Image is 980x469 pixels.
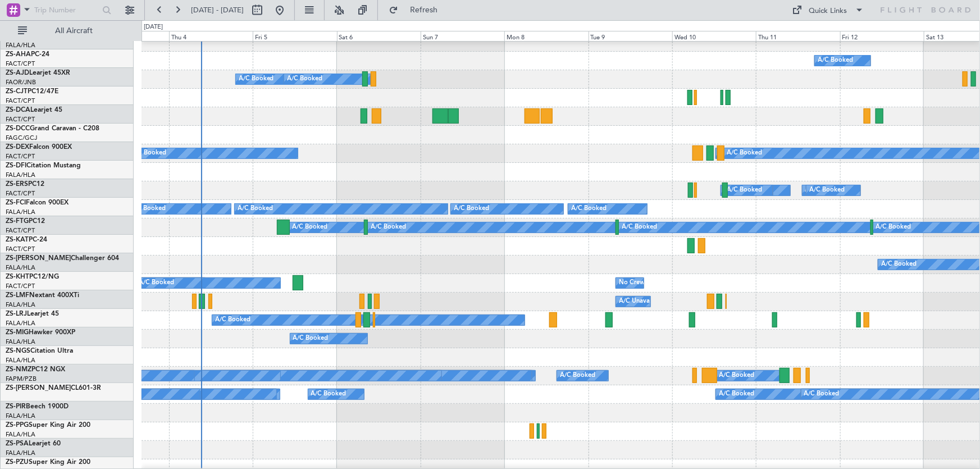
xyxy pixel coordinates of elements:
[6,171,35,179] a: FALA/HLA
[293,330,329,347] div: A/C Booked
[6,41,35,49] a: FALA/HLA
[6,144,29,151] span: ZS-DEX
[6,385,71,391] span: ZS-[PERSON_NAME]
[12,22,122,40] button: All Aircraft
[6,181,44,188] a: ZS-ERSPC12
[727,182,762,199] div: A/C Booked
[421,31,504,41] div: Sun 7
[6,208,35,216] a: FALA/HLA
[6,199,69,206] a: ZS-FCIFalcon 900EX
[6,449,35,457] a: FALA/HLA
[6,459,90,466] a: ZS-PZUSuper King Air 200
[619,275,645,292] div: No Crew
[6,366,31,373] span: ZS-NMZ
[6,245,35,253] a: FACT/CPT
[144,22,163,32] div: [DATE]
[6,88,58,95] a: ZS-CJTPC12/47E
[6,311,59,317] a: ZS-LRJLearjet 45
[6,403,26,410] span: ZS-PIR
[6,403,69,410] a: ZS-PIRBeech 1900D
[6,292,29,299] span: ZS-LMF
[6,236,47,243] a: ZS-KATPC-24
[287,71,322,88] div: A/C Booked
[384,1,451,19] button: Refresh
[215,312,250,329] div: A/C Booked
[6,263,35,272] a: FALA/HLA
[6,181,28,188] span: ZS-ERS
[293,219,328,236] div: A/C Booked
[6,218,29,225] span: ZS-FTG
[6,311,27,317] span: ZS-LRJ
[6,348,30,354] span: ZS-NGS
[6,51,49,58] a: ZS-AHAPC-24
[6,440,61,447] a: ZS-PSALearjet 60
[454,201,489,217] div: A/C Booked
[6,51,31,58] span: ZS-AHA
[6,107,62,113] a: ZS-DCALearjet 45
[619,293,666,310] div: A/C Unavailable
[6,300,35,309] a: FALA/HLA
[805,182,841,199] div: A/C Booked
[6,292,79,299] a: ZS-LMFNextant 400XTi
[727,145,763,162] div: A/C Booked
[400,6,448,14] span: Refresh
[6,319,35,327] a: FALA/HLA
[6,125,30,132] span: ZS-DCC
[6,97,35,105] a: FACT/CPT
[6,199,26,206] span: ZS-FCI
[238,201,273,217] div: A/C Booked
[6,255,71,262] span: ZS-[PERSON_NAME]
[6,70,70,76] a: ZS-AJDLearjet 45XR
[6,226,35,235] a: FACT/CPT
[809,6,847,17] div: Quick Links
[6,189,35,198] a: FACT/CPT
[6,422,90,429] a: ZS-PPGSuper King Air 200
[818,52,853,69] div: A/C Booked
[130,201,166,217] div: A/C Booked
[809,182,845,199] div: A/C Booked
[6,162,26,169] span: ZS-DFI
[876,219,911,236] div: A/C Booked
[6,162,81,169] a: ZS-DFICitation Mustang
[6,60,35,68] a: FACT/CPT
[840,31,924,41] div: Fri 12
[6,144,72,151] a: ZS-DEXFalcon 900EX
[6,375,37,383] a: FAPM/PZB
[622,219,657,236] div: A/C Booked
[6,134,37,142] a: FAGC/GCJ
[371,219,406,236] div: A/C Booked
[337,31,421,41] div: Sat 6
[787,1,870,19] button: Quick Links
[6,218,45,225] a: ZS-FTGPC12
[6,115,35,124] a: FACT/CPT
[131,145,166,162] div: A/C Booked
[6,329,75,336] a: ZS-MIGHawker 900XP
[253,31,336,41] div: Fri 5
[6,422,29,429] span: ZS-PPG
[6,255,119,262] a: ZS-[PERSON_NAME]Challenger 604
[6,274,59,280] a: ZS-KHTPC12/NG
[589,31,672,41] div: Tue 9
[6,385,101,391] a: ZS-[PERSON_NAME]CL601-3R
[6,88,28,95] span: ZS-CJT
[6,430,35,439] a: FALA/HLA
[6,125,99,132] a: ZS-DCCGrand Caravan - C208
[6,366,65,373] a: ZS-NMZPC12 NGX
[34,2,99,19] input: Trip Number
[6,338,35,346] a: FALA/HLA
[139,275,174,292] div: A/C Booked
[719,367,754,384] div: A/C Booked
[311,386,347,403] div: A/C Booked
[6,70,29,76] span: ZS-AJD
[169,31,253,41] div: Thu 4
[6,107,30,113] span: ZS-DCA
[6,152,35,161] a: FACT/CPT
[6,274,29,280] span: ZS-KHT
[6,348,73,354] a: ZS-NGSCitation Ultra
[804,386,840,403] div: A/C Booked
[6,329,29,336] span: ZS-MIG
[6,78,36,86] a: FAOR/JNB
[191,5,244,15] span: [DATE] - [DATE]
[6,459,29,466] span: ZS-PZU
[6,440,29,447] span: ZS-PSA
